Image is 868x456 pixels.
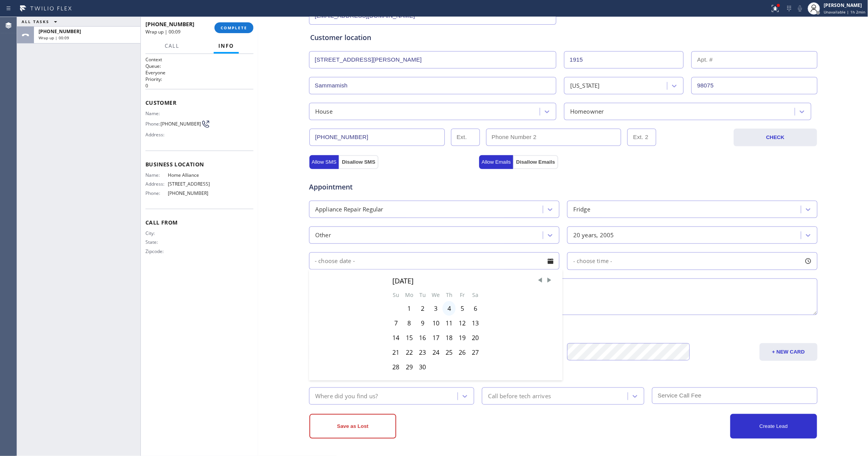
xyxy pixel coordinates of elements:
div: [DATE] [392,276,479,285]
div: Fri Sep 26 2025 [456,345,469,360]
span: Name: [145,111,168,116]
button: Call [160,39,184,54]
abbr: Monday [405,291,413,298]
div: Mon Sep 29 2025 [402,360,416,374]
div: Sun Sep 21 2025 [389,345,402,360]
span: Home Alliance [168,172,210,178]
div: Thu Sep 04 2025 [442,301,456,316]
div: House [315,107,333,116]
span: Info [218,42,234,49]
div: Call before tech arrives [488,392,551,401]
div: Fri Sep 12 2025 [456,316,469,330]
button: Create Lead [730,414,817,439]
div: Credit card [310,324,816,335]
div: Mon Sep 01 2025 [402,301,416,316]
div: Where did you find us? [315,392,378,401]
span: Business location [145,161,253,168]
div: Sun Sep 28 2025 [389,360,402,374]
abbr: Friday [460,291,465,298]
abbr: Saturday [472,291,478,298]
input: Apt. # [691,51,817,69]
div: Tue Sep 09 2025 [416,316,429,330]
input: - choose date - [309,252,559,270]
span: [PHONE_NUMBER] [39,28,81,35]
span: Unavailable | 1h 2min [824,9,866,15]
span: Call [165,42,179,49]
div: Sun Sep 14 2025 [389,330,402,345]
h2: Queue: [145,63,253,69]
div: Customer location [310,32,816,43]
span: Name: [145,172,168,178]
div: Tue Sep 02 2025 [416,301,429,316]
div: [PERSON_NAME] [824,2,866,8]
div: Wed Sep 03 2025 [429,301,442,316]
span: Address: [145,132,168,137]
div: Other [315,231,331,240]
div: Tue Sep 16 2025 [416,330,429,345]
div: Sat Sep 06 2025 [469,301,482,316]
button: Allow Emails [479,155,513,169]
span: City: [145,230,168,236]
span: Customer [145,99,253,106]
div: Other [310,369,816,379]
span: Wrap up | 00:09 [145,28,181,35]
div: Sat Sep 20 2025 [469,330,482,345]
abbr: Thursday [446,291,453,298]
div: Fri Sep 05 2025 [456,301,469,316]
h2: Priority: [145,76,253,82]
span: [STREET_ADDRESS] [168,181,210,187]
span: Phone: [145,121,160,127]
span: [PHONE_NUMBER] [145,20,194,28]
input: City [309,77,556,94]
span: [PHONE_NUMBER] [168,190,210,196]
abbr: Sunday [393,291,399,298]
button: ALL TASKS [17,17,65,26]
input: Ext. [451,129,480,146]
button: Save as Lost [309,414,396,439]
div: Mon Sep 22 2025 [402,345,416,360]
div: 20 years, 2005 [573,231,614,240]
span: ALL TASKS [22,19,49,24]
span: Next Month [545,277,553,284]
div: Wed Sep 24 2025 [429,345,442,360]
div: Sun Sep 07 2025 [389,316,402,330]
input: ZIP [691,77,817,94]
input: Phone Number 2 [486,129,621,146]
button: Allow SMS [309,155,339,169]
button: COMPLETE [214,22,253,33]
input: Service Call Fee [652,387,817,404]
div: Fridge [573,205,590,214]
div: Tue Sep 30 2025 [416,360,429,374]
input: Street # [564,51,684,69]
div: Thu Sep 25 2025 [442,345,456,360]
button: CHECK [734,129,817,146]
input: Ext. 2 [627,129,656,146]
input: Address [309,51,556,69]
div: Sat Sep 13 2025 [469,316,482,330]
div: Thu Sep 18 2025 [442,330,456,345]
span: Wrap up | 00:09 [39,35,69,40]
div: Tue Sep 23 2025 [416,345,429,360]
div: [US_STATE] [570,81,600,90]
div: Sat Sep 27 2025 [469,345,482,360]
span: [PHONE_NUMBER] [160,121,201,127]
button: Info [214,39,239,54]
h1: Context [145,56,253,63]
div: Homeowner [570,107,604,116]
span: State: [145,239,168,245]
span: Call From [145,219,253,226]
button: Mute [795,3,806,14]
p: Everyone [145,69,253,76]
span: Zipcode: [145,248,168,254]
abbr: Tuesday [419,291,426,298]
p: 0 [145,82,253,89]
span: Appointment [309,182,478,192]
span: COMPLETE [221,25,247,30]
div: Mon Sep 15 2025 [402,330,416,345]
div: Mon Sep 08 2025 [402,316,416,330]
div: Appliance Repair Regular [315,205,383,214]
button: Disallow Emails [513,155,558,169]
span: Previous Month [536,277,544,284]
button: + NEW CARD [760,343,817,361]
div: Wed Sep 10 2025 [429,316,442,330]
